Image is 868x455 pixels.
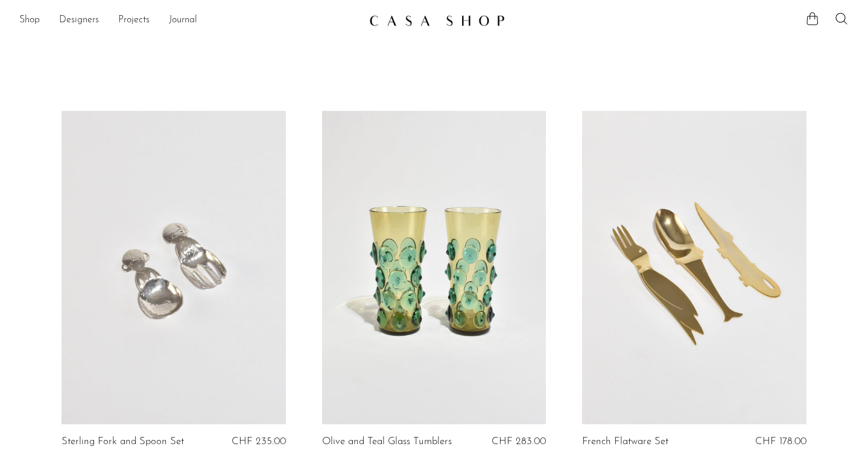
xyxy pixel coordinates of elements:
a: Projects [118,13,150,28]
a: French Flatware Set [582,436,668,447]
a: Journal [169,13,197,28]
span: CHF 235.00 [232,436,286,447]
a: Shop [19,13,40,28]
a: Olive and Teal Glass Tumblers [322,436,452,447]
span: CHF 178.00 [755,436,806,447]
nav: Desktop navigation [19,10,360,31]
ul: NEW HEADER MENU [19,10,360,31]
a: Sterling Fork and Spoon Set [62,436,184,447]
a: Designers [59,13,99,28]
span: CHF 283.00 [492,436,546,447]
